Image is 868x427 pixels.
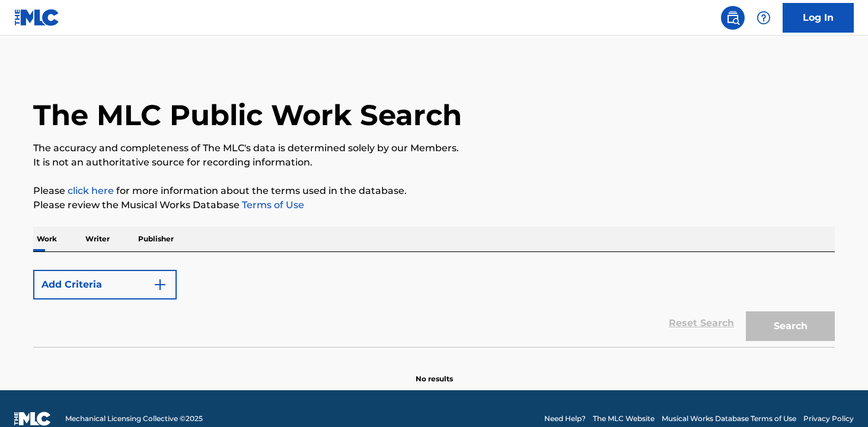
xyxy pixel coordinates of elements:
p: Work [33,227,60,251]
p: Writer [82,227,113,251]
a: The MLC Website [593,413,655,424]
img: help [757,11,771,25]
img: MLC Logo [14,9,60,26]
img: search [726,11,740,25]
div: Help [752,6,776,30]
p: It is not an authoritative source for recording information. [33,155,835,170]
a: Need Help? [544,413,586,424]
a: Privacy Policy [803,413,854,424]
p: No results [416,359,453,384]
a: Log In [783,3,854,33]
a: click here [68,185,114,196]
h1: The MLC Public Work Search [33,97,462,133]
form: Search Form [33,264,835,347]
a: Terms of Use [240,199,304,211]
img: 9d2ae6d4665cec9f34b9.svg [153,278,167,292]
img: logo [14,412,51,426]
button: Add Criteria [33,270,177,299]
a: Public Search [721,6,745,30]
p: Publisher [135,227,177,251]
span: Mechanical Licensing Collective © 2025 [65,413,203,424]
p: Please for more information about the terms used in the database. [33,184,835,198]
iframe: Chat Widget [809,370,868,427]
p: Please review the Musical Works Database [33,198,835,212]
a: Musical Works Database Terms of Use [662,413,796,424]
p: The accuracy and completeness of The MLC's data is determined solely by our Members. [33,141,835,155]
